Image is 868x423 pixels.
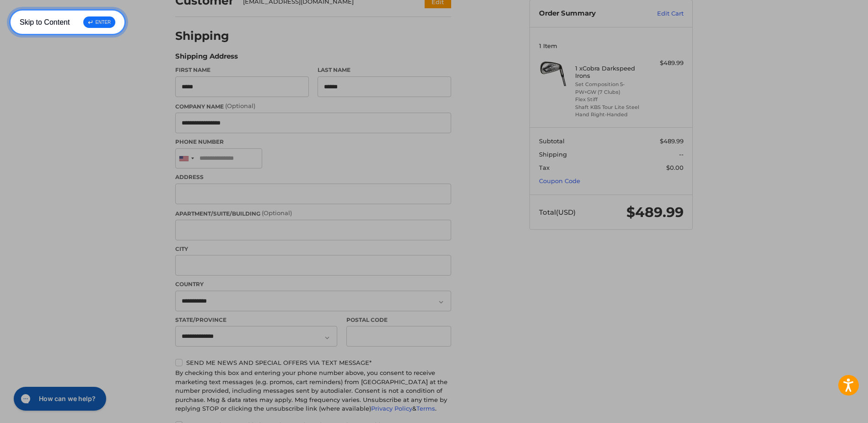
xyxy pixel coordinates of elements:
span: Shipping [539,151,567,158]
small: (Optional) [225,102,255,109]
iframe: Gorgias live chat messenger [9,384,109,414]
span: Total (USD) [539,208,576,217]
span: $489.99 [660,137,684,145]
span: -- [679,151,684,158]
span: Subtotal [539,137,565,145]
li: Set Composition 5-PW+GW (7 Clubs) [575,81,645,96]
span: Tax [539,164,550,171]
li: Shaft KBS Tour Lite Steel [575,103,645,111]
label: Last Name [318,66,451,74]
div: By checking this box and entering your phone number above, you consent to receive marketing text ... [175,369,451,413]
label: Country [175,280,451,288]
h4: 1 x Cobra Darkspeed Irons [575,65,645,80]
label: Postal Code [346,316,452,324]
li: Flex Stiff [575,96,645,103]
label: Address [175,173,451,181]
li: Hand Right-Handed [575,111,645,119]
label: Apartment/Suite/Building [175,209,451,218]
small: (Optional) [262,209,292,217]
a: Edit Cart [637,9,684,18]
h2: Shipping [175,29,229,43]
h3: 1 Item [539,42,684,49]
label: Phone Number [175,138,451,146]
label: First Name [175,66,309,74]
label: Send me news and special offers via text message* [175,359,451,366]
h3: Order Summary [539,9,637,18]
label: Company Name [175,102,451,111]
label: City [175,245,451,253]
div: $489.99 [647,59,684,68]
legend: Shipping Address [175,51,238,66]
a: Coupon Code [539,177,580,184]
span: $0.00 [666,164,684,171]
a: Terms [416,405,435,412]
div: United States: +1 [176,149,197,168]
label: State/Province [175,316,337,324]
span: $489.99 [626,204,684,221]
a: Privacy Policy [371,405,412,412]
